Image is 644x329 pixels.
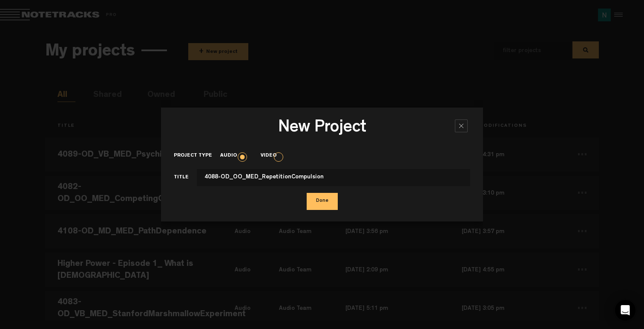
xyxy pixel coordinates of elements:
label: Title [174,174,197,184]
h3: New Project [174,119,470,140]
input: This field cannot contain only space(s) [197,169,470,186]
label: Project type [174,152,220,160]
div: Open Intercom Messenger [615,300,635,320]
button: Done [307,193,338,210]
label: Audio [220,152,245,160]
label: Video [261,152,285,160]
